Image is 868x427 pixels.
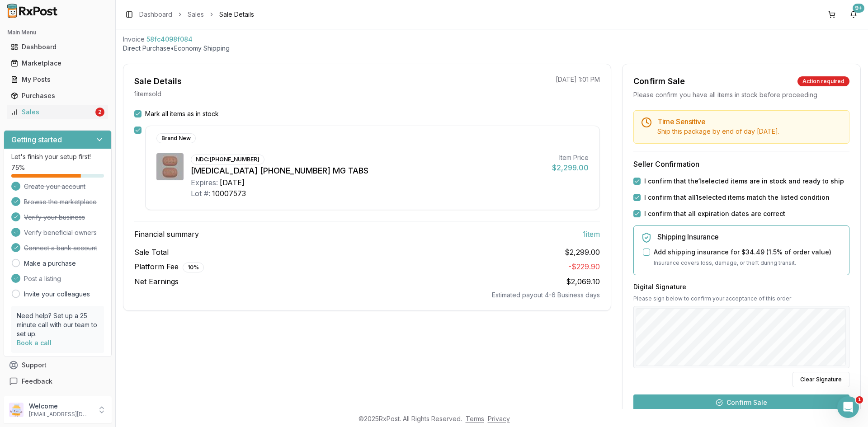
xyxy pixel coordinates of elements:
[7,104,108,120] a: Sales2
[191,164,545,177] div: [MEDICAL_DATA] [PHONE_NUMBER] MG TABS
[565,247,600,258] span: $2,299.00
[9,174,172,198] div: Send us a message
[121,282,181,318] button: Help
[134,247,169,258] span: Sale Total
[7,29,108,36] h2: Main Menu
[568,262,600,271] span: - $229.90
[123,44,861,53] p: Direct Purchase • Economy Shipping
[183,263,204,272] div: 10 %
[24,259,76,268] a: Make a purchase
[18,64,163,95] p: Hi [PERSON_NAME] 👋
[11,108,94,117] div: Sales
[20,305,40,311] span: Home
[4,105,112,119] button: Sales2
[11,42,104,52] div: Dashboard
[657,118,842,125] h5: Time Sensitive
[11,134,62,145] h3: Getting started
[134,75,182,88] div: Sale Details
[11,163,25,172] span: 75 %
[24,213,85,222] span: Verify your business
[131,14,149,33] img: Profile image for Manuel
[220,177,245,188] div: [DATE]
[146,35,193,44] span: 58fc4098f084
[7,71,108,88] a: My Posts
[846,7,861,22] button: 9+
[644,209,785,218] label: I confirm that all expiration dates are correct
[633,90,849,99] div: Please confirm you have all items in stock before proceeding
[19,129,162,139] div: Recent message
[4,373,112,389] button: Feedback
[644,193,830,202] label: I confirm that all 1 selected items match the listed condition
[657,127,779,135] span: Ship this package by end of day [DATE] .
[566,277,600,286] span: $2,069.10
[793,372,849,387] button: Clear Signature
[114,14,132,33] img: Profile image for Rachel
[40,143,78,150] span: Good to go!
[18,95,163,110] p: How can we help?
[24,228,97,237] span: Verify beneficial owners
[24,244,97,253] span: Connect a bank account
[29,411,92,418] p: [EMAIL_ADDRESS][DOMAIN_NAME]
[9,403,24,417] img: User avatar
[24,182,85,191] span: Create your account
[134,276,179,287] span: Net Earnings
[4,4,61,18] img: RxPost Logo
[94,152,126,161] div: • 32m ago
[19,263,162,272] div: All services are online
[633,295,849,302] p: Please sign below to confirm your acceptance of this order
[4,357,112,373] button: Support
[156,133,196,143] div: Brand New
[4,56,112,70] button: Marketplace
[13,207,168,225] button: Search for help
[7,55,108,71] a: Marketplace
[134,291,600,300] div: Estimated payout 4-6 Business days
[188,10,204,19] a: Sales
[191,188,210,199] div: Lot #:
[4,72,112,87] button: My Posts
[24,197,97,206] span: Browse the marketplace
[17,339,52,347] a: Book a call
[7,88,108,104] a: Purchases
[4,89,112,103] button: Purchases
[853,4,864,13] div: 9+
[11,91,104,100] div: Purchases
[139,10,172,19] a: Dashboard
[191,155,264,164] div: NDC: [PHONE_NUMBER]
[837,396,859,418] iframe: Intercom live chat
[212,188,246,199] div: 10007573
[143,305,158,311] span: Help
[24,274,61,283] span: Post a listing
[856,396,863,404] span: 1
[17,311,99,338] p: Need help? Set up a 25 minute call with our team to set up.
[19,276,162,294] button: View status page
[583,229,600,239] span: 1 item
[11,59,104,68] div: Marketplace
[633,159,849,169] h3: Seller Confirmation
[552,153,589,162] div: Item Price
[134,229,199,239] span: Financial summary
[4,40,112,54] button: Dashboard
[123,35,145,44] div: Invoice
[657,233,842,240] h5: Shipping Insurance
[552,162,589,173] div: $2,299.00
[40,152,93,161] div: [PERSON_NAME]
[134,261,204,272] span: Platform Fee
[797,76,849,86] div: Action required
[488,415,510,422] a: Privacy
[633,394,849,411] button: Confirm Sale
[654,258,842,267] p: Insurance covers loss, damage, or theft during transit.
[644,177,844,186] label: I confirm that the 1 selected items are in stock and ready to ship
[60,282,120,318] button: Messages
[11,152,104,161] p: Let's finish your setup first!
[9,135,171,169] div: Profile image for ManuelGood to go![PERSON_NAME]•32m ago
[29,402,92,411] p: Welcome
[556,75,600,84] p: [DATE] 1:01 PM
[24,290,90,299] a: Invite your colleagues
[95,108,104,117] div: 2
[156,153,184,180] img: Biktarvy 50-200-25 MG TABS
[7,39,108,55] a: Dashboard
[9,122,172,169] div: Recent messageProfile image for ManuelGood to go![PERSON_NAME]•32m ago
[18,17,70,32] img: logo
[22,377,52,386] span: Feedback
[134,89,161,99] p: 1 item sold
